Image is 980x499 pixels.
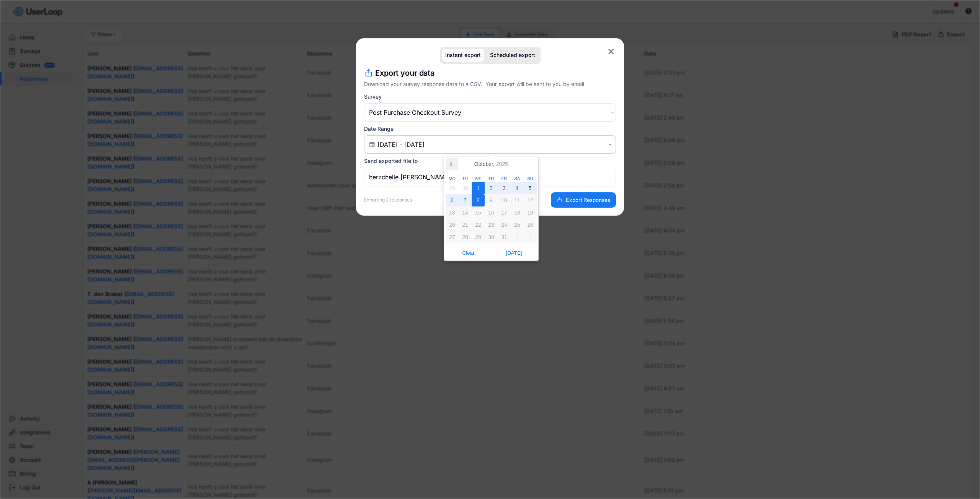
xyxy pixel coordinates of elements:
[496,161,508,167] i: 2025
[524,182,537,194] div: 5
[364,80,616,88] div: Download your survey response data to a CSV. Your export will be sent to you by email.
[459,219,472,231] div: 21
[459,231,472,243] div: 28
[498,177,511,181] div: Fr
[498,194,511,206] div: 10
[446,194,459,206] div: 6
[448,247,489,258] span: Clear
[368,141,376,148] button: 
[446,219,459,231] div: 20
[446,231,459,243] div: 27
[490,52,535,59] div: Scheduled export
[472,194,485,206] div: 8
[511,231,524,243] div: 1
[485,177,498,181] div: Th
[364,198,412,202] div: Exporting 2 responses
[485,206,498,219] div: 16
[459,206,472,219] div: 14
[377,141,605,148] input: Air Date/Time Picker
[446,177,459,181] div: Mo
[609,141,612,148] text: 
[485,219,498,231] div: 23
[511,219,524,231] div: 25
[485,194,498,206] div: 9
[498,182,511,194] div: 3
[511,182,524,194] div: 4
[551,192,616,208] button: Export Responses
[446,206,459,219] div: 13
[607,141,614,148] button: 
[511,177,524,181] div: Sa
[446,247,491,259] button: Clear
[493,247,534,258] span: [DATE]
[472,219,485,231] div: 22
[485,231,498,243] div: 30
[364,125,394,132] div: Date Range
[364,93,382,100] div: Survey
[459,194,472,206] div: 7
[608,47,614,56] text: 
[485,182,498,194] div: 2
[524,219,537,231] div: 26
[498,219,511,231] div: 24
[459,182,472,194] div: 30
[472,206,485,219] div: 15
[566,197,610,203] span: Export Responses
[369,141,375,148] text: 
[491,247,537,259] button: [DATE]
[524,206,537,219] div: 19
[498,206,511,219] div: 17
[471,158,511,170] div: October,
[472,177,485,181] div: We
[524,231,537,243] div: 2
[498,231,511,243] div: 31
[364,158,418,164] div: Send exported file to
[511,206,524,219] div: 18
[606,47,616,56] button: 
[524,177,537,181] div: Su
[524,194,537,206] div: 12
[446,182,459,194] div: 29
[445,52,481,59] div: Instant export
[472,182,485,194] div: 1
[511,194,524,206] div: 11
[459,177,472,181] div: Tu
[375,68,434,78] h4: Export your data
[472,231,485,243] div: 29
